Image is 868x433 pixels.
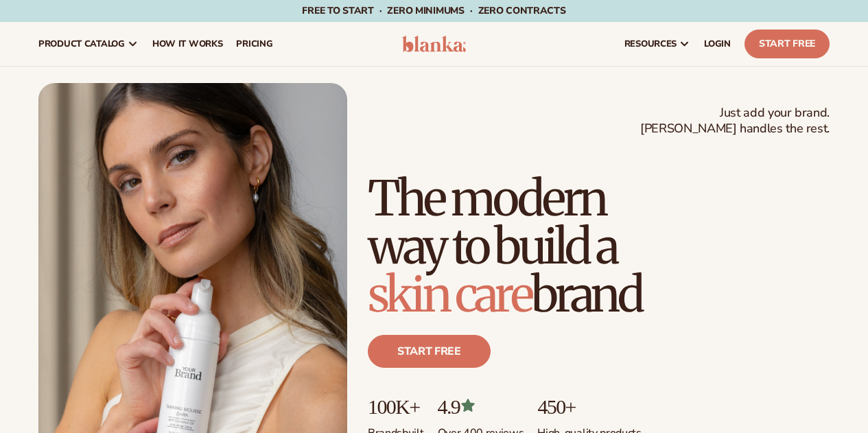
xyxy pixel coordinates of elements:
span: skin care [368,264,531,325]
span: Free to start · ZERO minimums · ZERO contracts [302,4,565,17]
span: Just add your brand. [PERSON_NAME] handles the rest. [640,105,830,137]
a: product catalog [32,22,145,66]
a: resources [618,22,697,66]
span: pricing [236,38,272,49]
span: resources [624,38,677,49]
span: product catalog [38,38,125,49]
img: logo [402,36,467,52]
p: 100K+ [368,395,424,418]
a: Start Free [744,30,830,58]
a: How It Works [145,22,230,66]
a: LOGIN [697,22,738,66]
p: 450+ [537,395,641,418]
p: 4.9 [438,395,524,418]
a: Start free [368,335,491,368]
span: How It Works [152,38,223,49]
h1: The modern way to build a brand [368,174,830,318]
a: pricing [229,22,279,66]
span: LOGIN [704,38,731,49]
